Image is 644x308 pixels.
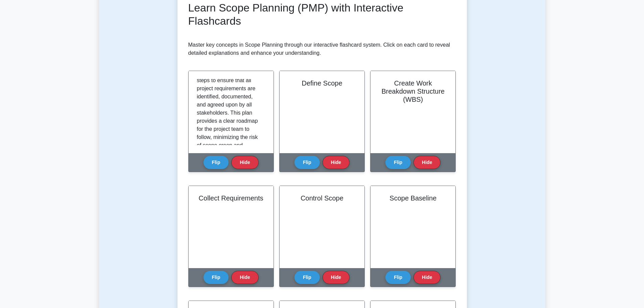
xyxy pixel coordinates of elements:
button: Flip [294,156,320,169]
button: Flip [294,271,320,284]
h2: Create Work Breakdown Structure (WBS) [379,79,447,103]
p: Master key concepts in Scope Planning through our interactive flashcard system. Click on each car... [188,41,456,57]
button: Flip [385,271,411,284]
button: Hide [231,156,258,169]
p: A Project Scope Management Plan is a document that outlines the processes and tools used for defi... [197,11,263,239]
button: Hide [231,271,258,284]
button: Flip [385,156,411,169]
button: Hide [413,271,440,284]
button: Flip [204,156,229,169]
h2: Learn Scope Planning (PMP) with Interactive Flashcards [188,1,456,27]
h2: Define Scope [288,79,356,87]
h2: Collect Requirements [197,194,265,202]
button: Hide [323,271,350,284]
button: Hide [413,156,440,169]
button: Flip [204,271,229,284]
h2: Scope Baseline [379,194,447,202]
h2: Control Scope [288,194,356,202]
button: Hide [323,156,350,169]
